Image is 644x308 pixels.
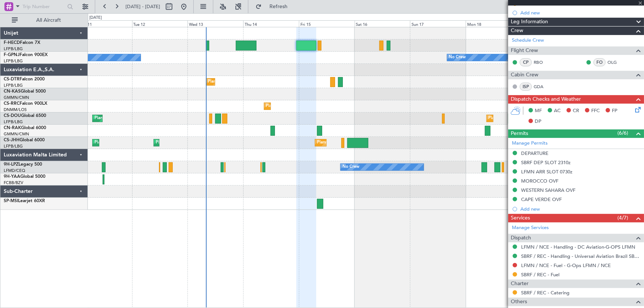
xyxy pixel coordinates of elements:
div: Planned Maint [GEOGRAPHIC_DATA] ([GEOGRAPHIC_DATA]) [489,113,605,124]
a: 9H-YAAGlobal 5000 [4,174,45,179]
span: CS-DTR [4,77,20,82]
a: FCBB/BZV [4,180,23,186]
div: Fri 15 [299,20,355,27]
span: (4/7) [617,214,628,222]
div: Planned Maint [GEOGRAPHIC_DATA] ([GEOGRAPHIC_DATA]) [94,137,211,148]
span: FFC [591,107,600,115]
span: CN-RAK [4,126,21,130]
div: CP [520,58,532,66]
a: 9H-LPZLegacy 500 [4,162,42,167]
div: Thu 14 [243,20,299,27]
span: Leg Information [511,18,548,26]
span: (6/6) [617,129,628,137]
div: Planned Maint [GEOGRAPHIC_DATA] ([GEOGRAPHIC_DATA]) [156,137,272,148]
div: DEPARTURE [521,150,548,156]
a: CS-DOUGlobal 6500 [4,114,46,118]
div: CAPE VERDE OVF [521,196,562,203]
span: Crew [511,27,523,35]
span: Dispatch [511,234,531,242]
a: SBRF / REC - Catering [521,290,569,296]
div: Add new [520,206,640,212]
a: LFPB/LBG [4,143,23,149]
div: Planned Maint [GEOGRAPHIC_DATA] ([GEOGRAPHIC_DATA]) [317,137,433,148]
a: CS-RRCFalcon 900LX [4,101,47,106]
div: Sun 17 [410,20,466,27]
a: CN-RAKGlobal 6000 [4,126,46,130]
a: LFPB/LBG [4,58,23,64]
span: Flight Crew [511,46,538,55]
span: All Aircraft [19,18,78,23]
span: Charter [511,280,528,288]
a: CS-JHHGlobal 6000 [4,138,45,142]
span: 9H-LPZ [4,162,18,167]
a: SP-MSILearjet 60XR [4,199,45,203]
div: Planned Maint [GEOGRAPHIC_DATA] ([GEOGRAPHIC_DATA]) [94,113,211,124]
button: Refresh [252,1,296,13]
a: CS-DTRFalcon 2000 [4,77,45,82]
span: DP [535,118,541,125]
a: LFPB/LBG [4,83,23,88]
a: RBO [534,59,550,66]
a: Manage Permits [512,140,548,147]
div: Planned Maint Lagos ([PERSON_NAME]) [266,101,342,112]
span: Dispatch Checks and Weather [511,95,581,104]
span: FP [612,107,617,115]
a: SBRF / REC - Handling - Universal Aviation Brazil SBRF / REC [521,253,640,259]
span: F-HECD [4,41,20,45]
input: Trip Number [23,1,65,12]
span: F-GPNJ [4,53,20,57]
a: LFMD/CEQ [4,168,25,173]
span: CN-KAS [4,89,21,94]
a: LFPB/LBG [4,119,23,125]
a: SBRF / REC - Fuel [521,271,559,278]
span: CS-DOU [4,114,21,118]
span: Permits [511,129,528,138]
a: OLG [607,59,624,66]
a: LFMN / NCE - Handling - DC Aviation-G-OPS LFMN [521,244,635,250]
span: CS-RRC [4,101,20,106]
div: ISP [520,83,532,91]
span: AC [554,107,561,115]
div: Add new [520,10,640,16]
div: WESTERN SAHARA OVF [521,187,575,193]
a: GDA [534,83,550,90]
div: Tue 12 [132,20,188,27]
div: FO [593,58,606,66]
span: SP-MSI [4,199,18,203]
a: F-GPNJFalcon 900EX [4,53,48,57]
div: [DATE] [89,15,102,21]
div: No Crew [342,162,359,173]
div: Mon 18 [466,20,521,27]
div: Mon 11 [76,20,132,27]
div: Sat 16 [355,20,410,27]
a: GMMN/CMN [4,95,29,100]
span: Refresh [263,4,294,9]
a: Schedule Crew [512,37,544,44]
a: LFPB/LBG [4,46,23,52]
span: CR [573,107,579,115]
span: [DATE] - [DATE] [125,3,160,10]
div: Wed 13 [187,20,243,27]
div: Planned Maint Sofia [208,76,246,87]
span: MF [535,107,542,115]
span: 9H-YAA [4,174,20,179]
a: LFMN / NCE - Fuel - G-Ops LFMN / NCE [521,262,611,269]
a: DNMM/LOS [4,107,27,113]
span: Others [511,298,527,306]
a: GMMN/CMN [4,131,29,137]
div: No Crew [449,52,466,63]
span: Services [511,214,530,222]
div: SBRF DEP SLOT 2310z [521,159,571,166]
span: Cabin Crew [511,71,538,79]
a: F-HECDFalcon 7X [4,41,40,45]
a: Manage Services [512,224,549,232]
a: CN-KASGlobal 5000 [4,89,46,94]
span: CS-JHH [4,138,20,142]
button: All Aircraft [8,14,80,26]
